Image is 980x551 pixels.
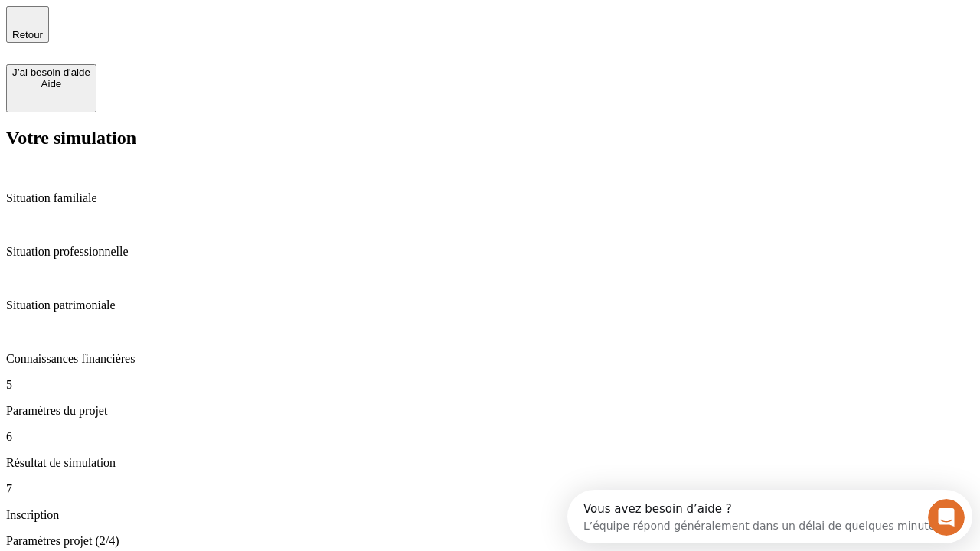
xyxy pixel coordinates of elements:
[6,128,974,148] h2: Votre simulation
[928,499,965,536] iframe: Intercom live chat
[6,430,974,444] p: 6
[6,298,974,312] p: Situation patrimoniale
[6,64,96,112] button: J’ai besoin d'aideAide
[16,13,377,25] div: Vous avez besoin d’aide ?
[6,508,974,522] p: Inscription
[6,191,974,205] p: Situation familiale
[6,245,974,259] p: Situation professionnelle
[6,534,974,548] p: Paramètres projet (2/4)
[6,456,974,470] p: Résultat de simulation
[12,29,43,41] span: Retour
[6,404,974,418] p: Paramètres du projet
[6,6,49,43] button: Retour
[12,78,90,90] div: Aide
[6,6,422,48] div: Ouvrir le Messenger Intercom
[567,490,972,543] iframe: Intercom live chat discovery launcher
[6,482,974,496] p: 7
[6,378,974,392] p: 5
[6,352,974,366] p: Connaissances financières
[16,25,377,41] div: L’équipe répond généralement dans un délai de quelques minutes.
[12,67,90,78] div: J’ai besoin d'aide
